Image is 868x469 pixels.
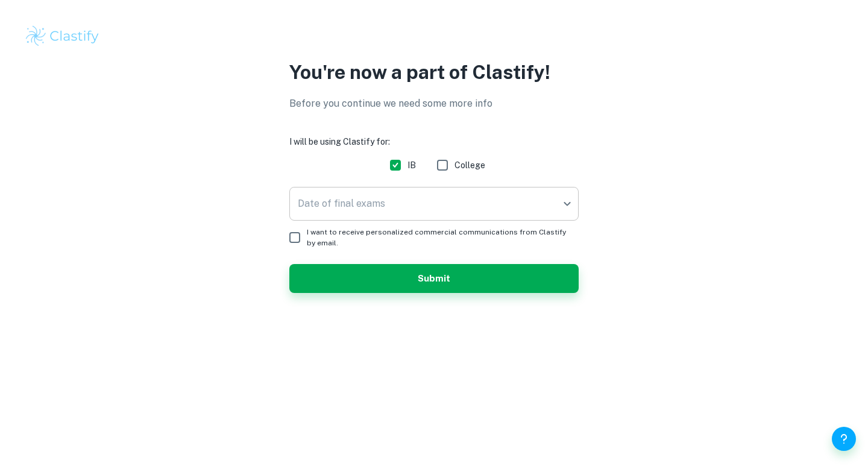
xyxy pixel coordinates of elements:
[307,227,569,248] span: I want to receive personalized commercial communications from Clastify by email.
[24,24,101,48] img: Clastify logo
[289,264,579,293] button: Submit
[407,159,416,172] span: IB
[289,135,579,148] h6: I will be using Clastify for:
[289,58,579,87] p: You're now a part of Clastify!
[454,159,485,172] span: College
[24,24,844,48] a: Clastify logo
[289,96,579,111] p: Before you continue we need some more info
[832,427,856,451] button: Help and Feedback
